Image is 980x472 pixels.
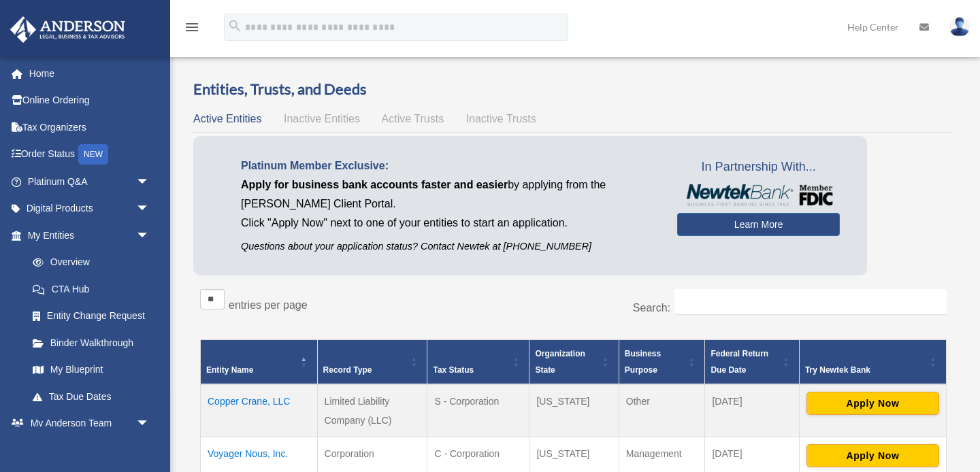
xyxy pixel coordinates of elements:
p: Click "Apply Now" next to one of your entities to start an application. [241,214,657,233]
i: search [227,18,242,33]
a: My Blueprint [19,356,163,384]
a: Entity Change Request [19,303,163,330]
th: Entity Name: Activate to invert sorting [201,339,318,384]
button: Apply Now [806,392,939,415]
th: Organization State: Activate to sort [529,339,619,384]
span: arrow_drop_down [136,168,163,196]
img: Anderson Advisors Platinum Portal [6,16,129,43]
span: Federal Return Due Date [710,349,768,375]
img: User Pic [949,17,970,37]
span: Record Type [323,365,372,375]
a: Tax Due Dates [19,383,163,410]
span: Apply for business bank accounts faster and easier [241,179,508,190]
span: Organization State [535,349,585,375]
th: Record Type: Activate to sort [317,339,427,384]
i: menu [184,19,200,35]
button: Apply Now [806,444,939,467]
label: Search: [633,302,670,314]
a: Tax Organizers [10,114,170,141]
span: Inactive Trusts [466,113,536,124]
span: arrow_drop_down [136,195,163,223]
span: In Partnership With... [677,156,840,178]
span: Active Entities [193,113,261,124]
td: S - Corporation [427,384,529,437]
div: NEW [78,144,108,165]
span: Tax Status [433,365,474,375]
a: My Entitiesarrow_drop_down [10,222,163,249]
td: [US_STATE] [529,384,619,437]
th: Federal Return Due Date: Activate to sort [705,339,799,384]
label: entries per page [229,299,308,311]
a: Online Ordering [10,87,170,114]
div: Try Newtek Bank [805,362,926,378]
a: Digital Productsarrow_drop_down [10,195,170,222]
p: by applying from the [PERSON_NAME] Client Portal. [241,175,657,214]
a: Platinum Q&Aarrow_drop_down [10,168,170,195]
a: CTA Hub [19,275,163,303]
img: NewtekBankLogoSM.png [684,184,833,206]
span: Business Purpose [625,349,661,375]
span: Active Trusts [382,113,444,124]
span: arrow_drop_down [136,410,163,438]
td: Copper Crane, LLC [201,384,318,437]
a: My Anderson Teamarrow_drop_down [10,410,170,437]
a: Home [10,60,170,87]
a: Binder Walkthrough [19,329,163,356]
span: arrow_drop_down [136,222,163,250]
span: Entity Name [206,365,253,375]
a: menu [184,24,200,35]
th: Try Newtek Bank : Activate to sort [799,339,946,384]
span: Inactive Entities [284,113,360,124]
td: [DATE] [705,384,799,437]
th: Business Purpose: Activate to sort [619,339,705,384]
td: Limited Liability Company (LLC) [317,384,427,437]
a: Overview [19,249,157,276]
th: Tax Status: Activate to sort [427,339,529,384]
td: Other [619,384,705,437]
p: Platinum Member Exclusive: [241,156,657,175]
p: Questions about your application status? Contact Newtek at [PHONE_NUMBER] [241,238,657,255]
h3: Entities, Trusts, and Deeds [193,79,953,100]
a: Order StatusNEW [10,141,170,169]
a: Learn More [677,213,840,236]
